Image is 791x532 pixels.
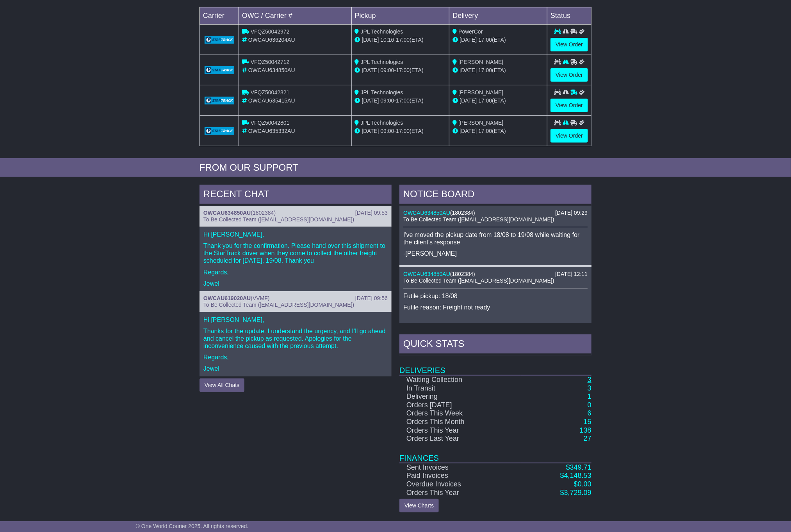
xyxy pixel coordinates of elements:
p: Futile reason: Freight not ready [403,304,588,311]
td: Paid Invoices [399,472,520,480]
span: To Be Collected Team ([EMAIL_ADDRESS][DOMAIN_NAME]) [203,302,354,308]
span: © One World Courier 2025. All rights reserved. [136,523,249,529]
div: (ETA) [453,66,544,74]
div: ( ) [203,210,388,216]
div: (ETA) [453,36,544,44]
span: OWCAU635415AU [248,97,295,104]
p: Jewel [203,365,388,372]
span: 17:00 [478,37,492,43]
button: View All Chats [200,378,244,392]
p: Jewel [203,280,388,287]
a: View Order [550,68,588,82]
a: $4,148.53 [560,472,591,479]
div: Quick Stats [399,334,591,355]
span: 17:00 [396,128,410,134]
span: VFQZ50042821 [251,89,290,95]
span: [DATE] [362,97,379,104]
td: Deliveries [399,355,591,375]
p: Thanks for the update. I understand the urgency, and I’ll go ahead and cancel the pickup as reque... [203,327,388,350]
div: [DATE] 09:29 [555,210,588,216]
a: 1 [588,392,591,400]
div: - (ETA) [355,66,446,74]
div: ( ) [203,295,388,302]
td: Orders This Year [399,489,520,497]
div: (ETA) [453,127,544,135]
td: Waiting Collection [399,375,520,384]
span: JPL Technologies [361,120,403,126]
span: [DATE] [362,37,379,43]
span: [DATE] [460,37,477,43]
span: 17:00 [396,97,410,104]
span: VVMF [253,295,268,301]
a: View Order [550,38,588,51]
a: 3 [588,376,591,384]
span: 17:00 [478,128,492,134]
span: 17:00 [478,97,492,104]
span: [PERSON_NAME] [458,89,503,95]
div: NOTICE BOARD [399,185,591,206]
span: 3,729.09 [564,489,591,497]
div: FROM OUR SUPPORT [200,162,591,173]
a: OWCAU634850AU [403,271,450,277]
span: 0.00 [578,480,591,488]
span: [DATE] [460,128,477,134]
a: 27 [584,435,591,442]
td: Finances [399,443,591,463]
p: Regards, [203,353,388,361]
td: Orders Last Year [399,435,520,443]
span: PowerCor [458,28,483,35]
span: To Be Collected Team ([EMAIL_ADDRESS][DOMAIN_NAME]) [203,216,354,223]
span: JPL Technologies [361,28,403,35]
div: - (ETA) [355,127,446,135]
span: 1802384 [452,210,474,216]
a: OWCAU634850AU [203,210,251,216]
span: [PERSON_NAME] [458,120,503,126]
span: 09:00 [381,97,394,104]
div: - (ETA) [355,97,446,105]
a: $349.71 [566,463,591,471]
td: OWC / Carrier # [239,7,352,24]
a: OWCAU619020AU [203,295,251,301]
a: 0 [588,401,591,409]
a: $3,729.09 [560,489,591,497]
td: Orders This Week [399,409,520,418]
span: OWCAU636204AU [248,37,295,43]
div: ( ) [403,271,588,277]
span: VFQZ50042801 [251,120,290,126]
span: To Be Collected Team ([EMAIL_ADDRESS][DOMAIN_NAME]) [403,277,554,284]
span: [DATE] [460,97,477,104]
a: 6 [588,409,591,417]
span: [DATE] [460,67,477,73]
td: Delivering [399,392,520,401]
a: View Order [550,129,588,143]
p: Regards, [203,269,388,276]
p: I've moved the pickup date from 18/08 to 19/08 while waiting for the client's response [403,231,588,246]
td: Orders This Month [399,418,520,426]
td: Sent Invoices [399,463,520,472]
a: OWCAU634850AU [403,210,450,216]
img: GetCarrierServiceLogo [205,97,234,104]
span: 10:16 [381,37,394,43]
span: 4,148.53 [564,472,591,479]
span: 17:00 [396,67,410,73]
a: View Charts [399,499,439,513]
p: Hi [PERSON_NAME], [203,316,388,323]
div: - (ETA) [355,36,446,44]
a: View Order [550,99,588,112]
span: JPL Technologies [361,59,403,65]
td: Carrier [200,7,239,24]
p: Futile pickup: 18/08 [403,292,588,300]
span: 17:00 [396,37,410,43]
span: OWCAU634850AU [248,67,295,73]
a: 15 [584,418,591,426]
p: -[PERSON_NAME] [403,250,588,257]
span: VFQZ50042712 [251,59,290,65]
td: In Transit [399,384,520,393]
p: Thank you for the confirmation. Please hand over this shipment to the StarTrack driver when they ... [203,242,388,265]
div: ( ) [403,210,588,216]
img: GetCarrierServiceLogo [205,36,234,44]
div: [DATE] 09:56 [355,295,388,302]
a: 3 [588,384,591,392]
span: JPL Technologies [361,89,403,95]
span: VFQZ50042972 [251,28,290,35]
